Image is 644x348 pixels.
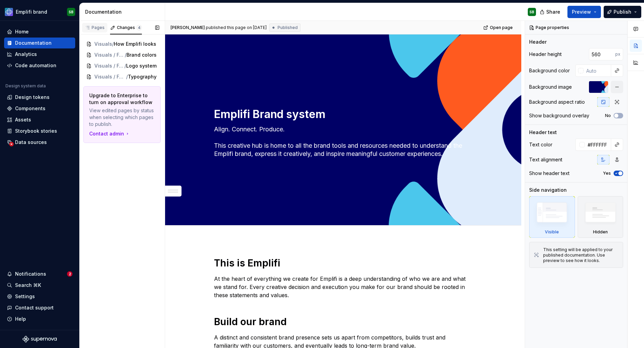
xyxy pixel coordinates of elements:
[126,52,157,58] span: Brand colors
[4,314,75,324] button: Help
[69,9,73,15] div: SB
[83,49,161,60] a: Visuals / Foundation/Brand colors
[567,6,601,18] button: Preview
[589,48,615,60] input: Auto
[5,8,13,16] img: 1ea0bd9b-656a-4045-8d3b-f5d01442cdbd.png
[94,62,124,69] span: Visuals / Foundation
[593,229,608,235] div: Hidden
[543,247,619,263] div: This setting will be applied to your published documentation. Use preview to see how it looks.
[578,196,623,238] div: Hidden
[536,6,565,18] button: Share
[94,41,112,47] span: Visuals
[206,25,267,30] div: published this page on [DATE]
[546,9,560,15] span: Share
[94,52,125,58] span: Visuals / Foundation
[124,62,126,69] span: /
[15,304,54,311] div: Contact support
[214,275,472,299] p: At the heart of everything we create for Emplifi is a deep understanding of who we are and what w...
[112,41,114,47] span: /
[529,67,570,74] div: Background color
[583,64,611,77] input: Auto
[117,25,142,30] div: Changes
[4,49,75,60] a: Analytics
[136,25,142,30] span: 4
[4,60,75,71] a: Code automation
[614,9,631,15] span: Publish
[213,106,471,122] textarea: Emplifi Brand system
[89,107,155,128] p: View edited pages by status when selecting which pages to publish.
[529,129,557,136] div: Header text
[529,170,569,177] div: Show header text
[126,62,157,69] span: Logo system
[214,316,472,328] h1: Build our brand
[585,139,611,151] input: Auto
[529,112,589,119] div: Show background overlay
[213,124,471,159] textarea: Align. Connect. Produce. This creative hub is home to all the brand tools and resources needed to...
[15,28,29,35] div: Home
[89,92,155,106] p: Upgrade to Enterprise to turn on approval workflow
[4,280,75,291] button: Search ⌘K
[15,62,56,69] div: Code automation
[529,84,572,90] div: Background image
[15,139,47,146] div: Data sources
[529,156,562,163] div: Text alignment
[4,114,75,125] a: Assets
[126,73,128,80] span: /
[4,269,75,279] button: Notifications2
[529,51,562,58] div: Header height
[615,52,620,57] p: px
[15,105,45,112] div: Components
[604,6,641,18] button: Publish
[529,141,552,148] div: Text color
[83,60,161,71] a: Visuals / Foundation/Logo system
[529,99,585,105] div: Background aspect ratio
[545,229,559,235] div: Visible
[529,39,547,45] div: Header
[15,271,46,277] div: Notifications
[15,316,26,322] div: Help
[214,257,280,269] strong: This is Emplifi
[529,196,575,238] div: Visible
[4,126,75,136] a: Storybook stories
[490,25,513,30] span: Open page
[128,73,157,80] span: Typography
[16,9,47,15] div: Emplifi brand
[603,171,611,176] label: Yes
[15,116,31,123] div: Assets
[85,9,162,15] div: Documentation
[4,26,75,37] a: Home
[15,94,50,101] div: Design tokens
[1,4,78,19] button: Emplifi brandSB
[4,92,75,103] a: Design tokens
[114,41,156,47] span: How Emplifi looks
[4,302,75,313] button: Contact support
[4,103,75,114] a: Components
[605,113,611,118] label: No
[15,282,41,289] div: Search ⌘K
[4,38,75,48] a: Documentation
[83,39,161,49] a: Visuals/How Emplifi looks
[278,25,298,30] span: Published
[89,130,130,137] a: Contact admin
[15,40,52,46] div: Documentation
[481,23,516,32] a: Open page
[15,128,57,134] div: Storybook stories
[5,83,46,89] div: Design system data
[171,25,205,30] span: [PERSON_NAME]
[125,52,126,58] span: /
[15,293,35,300] div: Settings
[85,25,105,30] div: Pages
[67,271,72,277] span: 2
[15,51,37,58] div: Analytics
[572,9,591,15] span: Preview
[23,336,57,343] svg: Supernova Logo
[94,73,126,80] span: Visuals / Foundation
[4,291,75,302] a: Settings
[83,71,161,82] a: Visuals / Foundation/Typography
[4,137,75,148] a: Data sources
[529,9,534,15] div: SB
[529,187,567,193] div: Side navigation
